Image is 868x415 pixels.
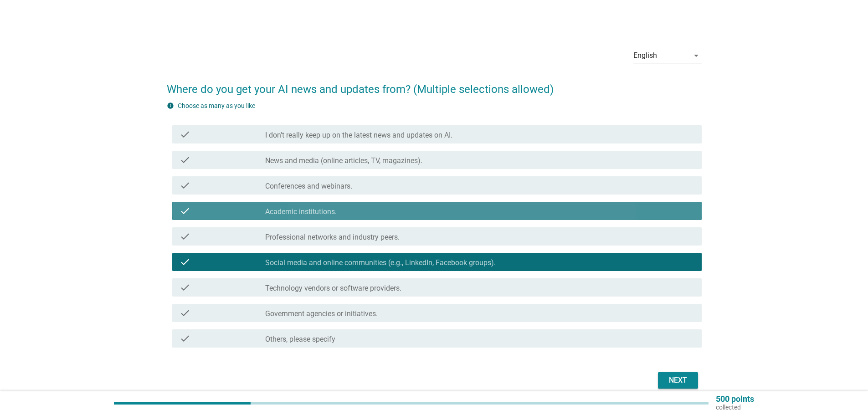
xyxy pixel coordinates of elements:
i: check [180,180,190,191]
i: info [167,102,174,109]
p: 500 points [716,395,754,403]
h2: Where do you get your AI news and updates from? (Multiple selections allowed) [167,72,702,97]
label: Academic institutions. [265,207,337,216]
div: English [633,51,657,60]
i: check [180,307,190,318]
label: Social media and online communities (e.g., LinkedIn, Facebook groups). [265,258,496,267]
div: Next [665,375,691,386]
i: check [180,205,190,216]
label: Government agencies or initiatives. [265,309,378,318]
label: I don’t really keep up on the latest news and updates on AI. [265,131,452,140]
i: check [180,154,190,165]
i: check [180,231,190,242]
p: collected [716,403,754,411]
label: News and media (online articles, TV, magazines). [265,156,422,165]
button: Next [658,372,698,389]
i: check [180,256,190,267]
label: Others, please specify [265,335,335,344]
i: check [180,282,190,293]
label: Conferences and webinars. [265,182,352,191]
i: check [180,333,190,344]
i: check [180,129,190,140]
i: arrow_drop_down [691,50,702,61]
label: Professional networks and industry peers. [265,233,400,242]
label: Technology vendors or software providers. [265,284,401,293]
label: Choose as many as you like [178,102,255,109]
